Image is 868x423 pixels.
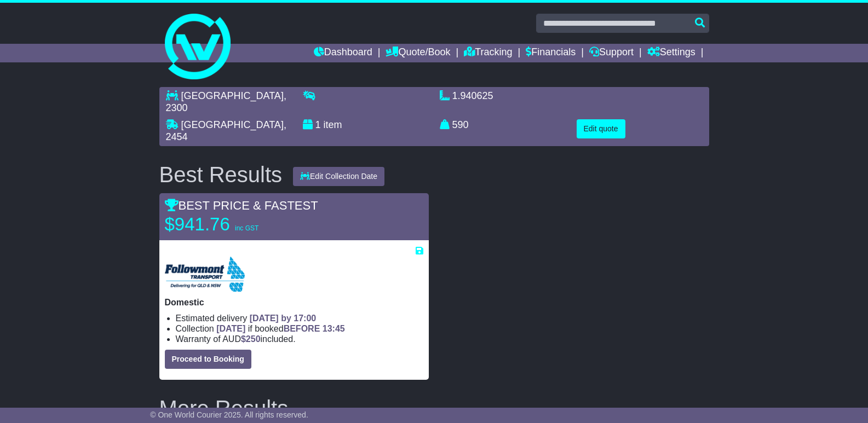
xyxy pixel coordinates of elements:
[216,324,245,333] span: [DATE]
[181,90,284,101] span: [GEOGRAPHIC_DATA]
[241,334,261,344] span: $
[154,163,288,187] div: Best Results
[165,350,251,369] button: Proceed to Booking
[166,90,286,113] span: , 2300
[323,324,345,333] span: 13:45
[165,213,302,235] p: $941.76
[386,44,450,62] a: Quote/Book
[165,297,423,308] p: Domestic
[165,257,245,292] img: Followmont Transport: Domestic
[235,224,258,232] span: inc GST
[150,410,308,419] span: © One World Courier 2025. All rights reserved.
[464,44,512,62] a: Tracking
[166,119,286,142] span: , 2454
[159,396,709,420] h2: More Results
[176,313,423,323] li: Estimated delivery
[176,334,423,344] li: Warranty of AUD included.
[452,119,469,130] span: 590
[589,44,634,62] a: Support
[526,44,576,62] a: Financials
[324,119,342,130] span: item
[452,90,493,101] span: 1.940625
[216,324,344,333] span: if booked
[577,119,625,138] button: Edit quote
[284,324,320,333] span: BEFORE
[246,334,261,344] span: 250
[176,323,423,334] li: Collection
[181,119,284,130] span: [GEOGRAPHIC_DATA]
[165,199,318,212] span: BEST PRICE & FASTEST
[293,167,384,186] button: Edit Collection Date
[647,44,695,62] a: Settings
[250,314,317,323] span: [DATE] by 17:00
[315,119,321,130] span: 1
[314,44,372,62] a: Dashboard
